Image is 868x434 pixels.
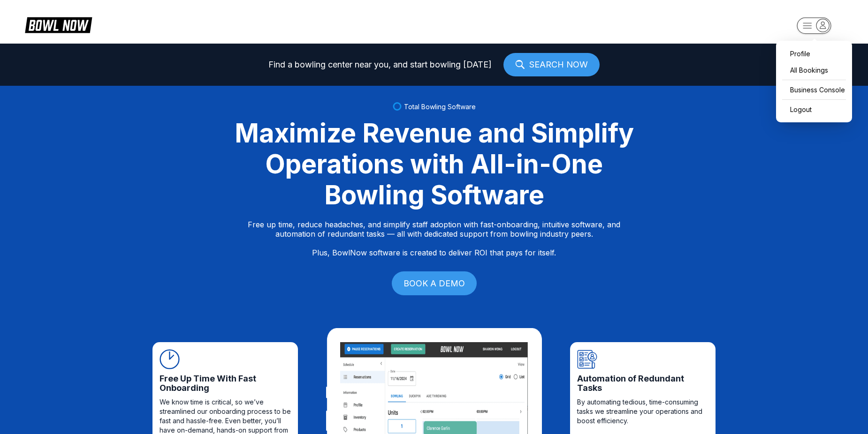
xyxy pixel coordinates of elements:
a: Business Console [781,82,847,98]
a: BOOK A DEMO [392,271,477,295]
a: SEARCH NOW [503,53,600,76]
div: Maximize Revenue and Simplify Operations with All-in-One Bowling Software [223,118,645,210]
a: All Bookings [781,62,847,78]
a: Profile [781,45,847,62]
button: Logout [781,101,814,118]
span: Free Up Time With Fast Onboarding [160,374,291,393]
span: Find a bowling center near you, and start bowling [DATE] [268,60,492,69]
span: Automation of Redundant Tasks [577,374,708,393]
p: Free up time, reduce headaches, and simplify staff adoption with fast-onboarding, intuitive softw... [248,220,620,257]
span: Total Bowling Software [404,103,476,111]
span: By automating tedious, time-consuming tasks we streamline your operations and boost efficiency. [577,397,708,426]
